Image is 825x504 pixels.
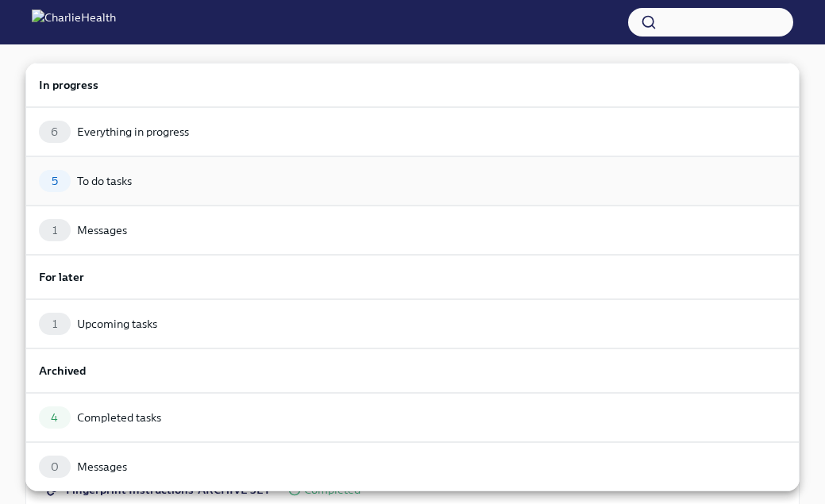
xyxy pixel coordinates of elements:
span: 4 [41,412,67,424]
span: 5 [42,175,67,187]
span: 1 [43,318,67,330]
a: 4Completed tasks [25,393,800,442]
a: 1Upcoming tasks [25,299,800,348]
h6: In progress [39,76,786,94]
h6: For later [39,268,786,286]
a: 5To do tasks [25,156,800,206]
span: 6 [41,126,67,138]
div: To do tasks [77,173,132,189]
span: 1 [43,225,67,237]
a: In progress [25,63,800,107]
span: 0 [41,461,68,473]
div: Messages [77,222,127,238]
div: Upcoming tasks [77,316,157,332]
div: Completed tasks [77,410,161,425]
a: 0Messages [25,442,800,491]
a: Archived [25,348,800,393]
div: Everything in progress [77,124,189,140]
a: 1Messages [25,206,800,255]
a: 6Everything in progress [25,107,800,156]
div: Messages [77,459,127,475]
a: For later [25,255,800,299]
h6: Archived [39,362,786,379]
